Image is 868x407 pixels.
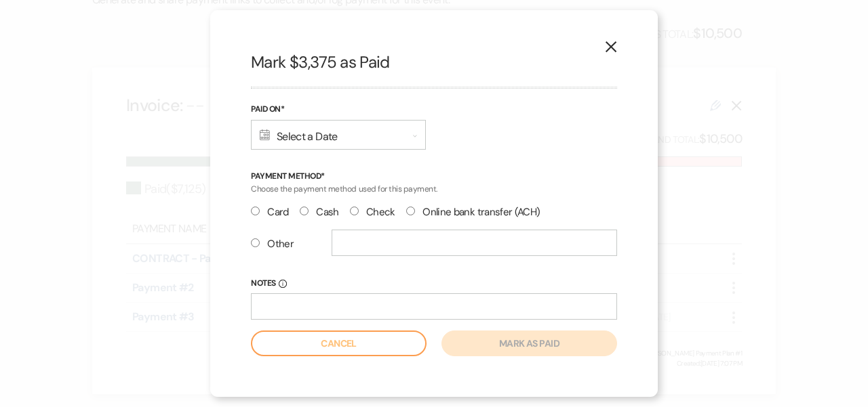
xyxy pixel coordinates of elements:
[251,207,260,215] input: Card
[251,51,617,74] h2: Mark $3,375 as Paid
[251,170,617,183] p: Payment Method*
[350,203,395,221] label: Check
[406,203,540,221] label: Online bank transfer (ACH)
[251,276,617,291] label: Notes
[350,207,359,215] input: Check
[406,207,415,215] input: Online bank transfer (ACH)
[300,207,309,215] input: Cash
[441,330,617,356] button: Mark as paid
[251,330,427,356] button: Cancel
[251,203,289,221] label: Card
[251,238,260,247] input: Other
[251,184,437,194] span: Choose the payment method used for this payment.
[251,235,294,253] label: Other
[251,102,426,117] label: Paid On*
[251,120,426,150] div: Select a Date
[300,203,339,221] label: Cash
